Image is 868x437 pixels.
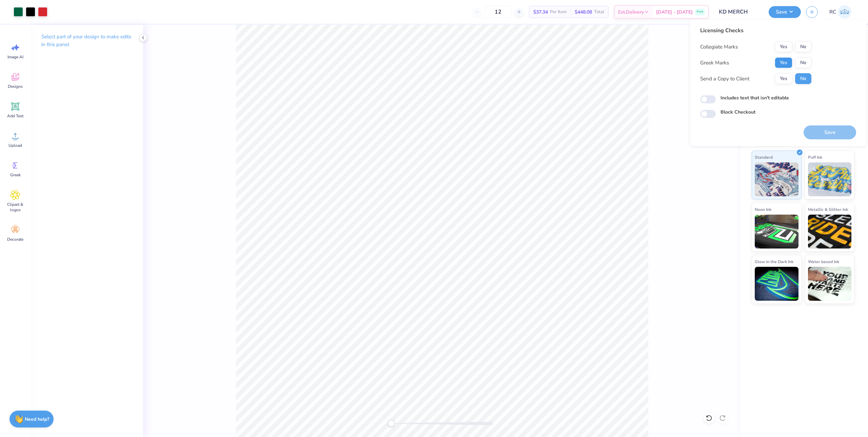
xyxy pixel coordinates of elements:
span: [DATE] - [DATE] [656,8,693,16]
input: – – [485,6,511,18]
span: Greek [10,172,21,178]
img: Rio Cabojoc [838,5,851,19]
span: Standard [755,154,773,161]
span: Decorate [7,237,23,242]
p: Select part of your design to make edits in this panel [41,33,132,48]
span: Est. Delivery [618,8,644,16]
label: Includes text that isn't editable [721,94,789,101]
span: Puff Ink [808,154,822,161]
button: Yes [775,73,792,84]
span: RC [829,8,836,16]
span: Upload [8,143,22,148]
span: Designs [8,84,23,89]
div: Accessibility label [388,420,395,427]
span: Total [594,8,604,16]
span: $37.34 [533,8,548,16]
img: Metallic & Glitter Ink [808,215,852,249]
span: Glow in the Dark Ink [755,258,793,265]
div: Send a Copy to Client [700,75,749,83]
img: Water based Ink [808,267,852,301]
img: Neon Ink [755,215,798,249]
span: Neon Ink [755,206,771,213]
span: Per Item [550,8,567,16]
div: Licensing Checks [700,26,811,35]
button: Save [769,6,801,18]
button: No [795,41,811,52]
label: Block Checkout [721,108,755,116]
input: Untitled Design [714,5,764,19]
span: Image AI [7,54,23,60]
img: Standard [755,162,798,196]
div: Greek Marks [700,59,729,67]
img: Puff Ink [808,162,852,196]
div: Collegiate Marks [700,43,738,51]
a: RC [826,5,854,19]
span: Free [697,9,703,14]
span: Water based Ink [808,258,839,265]
span: Metallic & Glitter Ink [808,206,848,213]
button: Yes [775,57,792,68]
span: $448.08 [575,8,592,16]
span: Add Text [7,113,23,119]
img: Glow in the Dark Ink [755,267,798,301]
span: Clipart & logos [4,202,26,213]
strong: Need help? [25,416,49,422]
button: No [795,57,811,68]
button: Yes [775,41,792,52]
button: No [795,73,811,84]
